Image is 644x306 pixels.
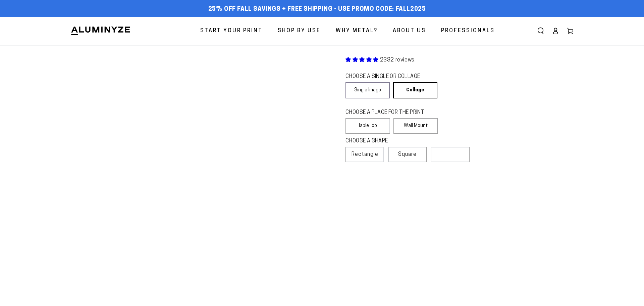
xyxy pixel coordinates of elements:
span: Square [398,150,417,159]
a: Collage [393,82,437,98]
label: Wall Mount [393,118,438,134]
img: Aluminyze [70,26,131,36]
a: Why Metal? [331,22,383,40]
label: Table Top [345,118,390,134]
a: About Us [388,22,431,40]
span: Professionals [441,26,495,36]
legend: CHOOSE A PLACE FOR THE PRINT [345,109,432,117]
legend: CHOOSE A SHAPE [345,137,420,145]
a: Start Your Print [195,22,268,40]
span: Why Metal? [336,26,378,36]
a: Professionals [436,22,500,40]
summary: Search our site [533,24,548,38]
span: About Us [393,26,426,36]
span: 25% off FALL Savings + Free Shipping - Use Promo Code: FALL2025 [208,6,426,13]
a: Shop By Use [273,22,326,40]
span: 2332 reviews. [380,57,416,63]
span: Rectangle [352,150,378,159]
span: Shop By Use [278,26,321,36]
span: Start Your Print [200,26,263,36]
legend: CHOOSE A SINGLE OR COLLAGE [345,73,431,81]
a: Single Image [345,82,390,98]
a: 2332 reviews. [345,57,416,63]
